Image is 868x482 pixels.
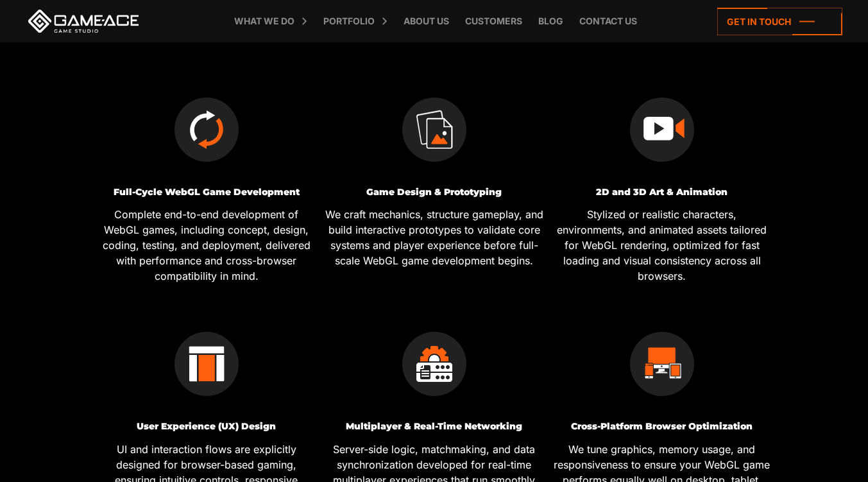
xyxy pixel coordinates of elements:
[325,422,543,431] h3: Multiplayer & Real-Time Networking
[630,98,694,162] img: 2D and 3D Art & Animation
[325,207,543,268] p: We craft mechanics, structure gameplay, and build interactive prototypes to validate core systems...
[630,332,694,396] img: Cross-Platform Browser Optimization
[402,332,466,396] img: Multiplayer & Real-Time Networking
[325,187,543,197] h3: Game Design & Prototyping
[98,187,316,197] h3: Full-Cycle WebGL Game Development
[174,98,239,162] img: Full-Cycle WebGL Game Development
[553,422,771,431] h3: Cross-Platform Browser Optimization
[402,98,466,162] img: Game Design & Prototyping
[717,8,842,35] a: Get in touch
[98,207,316,284] p: Complete end-to-end development of WebGL games, including concept, design, coding, testing, and d...
[553,187,771,197] h3: 2D and 3D Art & Animation
[553,207,771,284] p: Stylized or realistic characters, environments, and animated assets tailored for WebGL rendering,...
[98,422,316,431] h3: User Experience (UX) Design
[174,332,239,396] img: User Experience (UX) Design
